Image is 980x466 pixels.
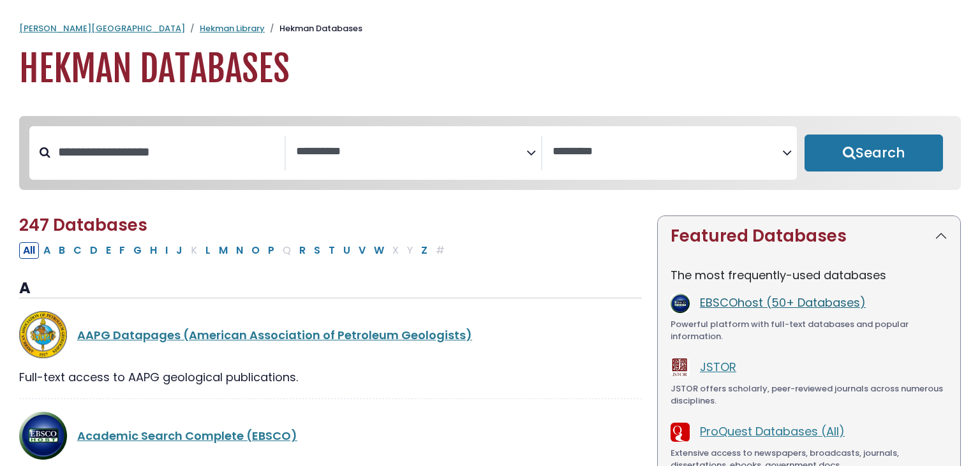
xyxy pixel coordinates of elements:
button: Filter Results I [161,242,172,259]
div: Alpha-list to filter by first letter of database name [19,242,450,258]
button: Filter Results G [130,242,145,259]
button: Featured Databases [658,216,960,256]
button: Filter Results E [102,242,115,259]
button: Filter Results V [355,242,369,259]
button: Filter Results N [232,242,247,259]
a: JSTOR [700,359,736,375]
button: Filter Results C [70,242,85,259]
textarea: Search [296,145,526,159]
a: Academic Search Complete (EBSCO) [77,428,297,444]
button: Filter Results P [264,242,278,259]
button: Filter Results O [248,242,264,259]
button: Filter Results F [115,242,129,259]
button: Filter Results W [370,242,388,259]
a: EBSCOhost (50+ Databases) [700,295,866,310]
button: Filter Results L [202,242,214,259]
textarea: Search [553,145,783,159]
h3: A [19,279,642,298]
nav: breadcrumb [19,22,961,35]
a: [PERSON_NAME][GEOGRAPHIC_DATA] [19,22,185,34]
button: Filter Results J [172,242,186,259]
a: AAPG Datapages (American Association of Petroleum Geologists) [77,327,472,343]
li: Hekman Databases [265,22,362,35]
a: ProQuest Databases (All) [700,423,845,439]
button: All [19,242,39,259]
button: Submit for Search Results [805,135,943,171]
span: 247 Databases [19,214,147,237]
button: Filter Results S [310,242,324,259]
button: Filter Results D [86,242,101,259]
a: Hekman Library [200,22,265,34]
button: Filter Results M [215,242,232,259]
nav: Search filters [19,116,961,190]
button: Filter Results U [339,242,354,259]
input: Search database by title or keyword [50,142,285,163]
button: Filter Results Z [417,242,431,259]
div: Powerful platform with full-text databases and popular information. [671,318,947,343]
h1: Hekman Databases [19,48,961,91]
div: JSTOR offers scholarly, peer-reviewed journals across numerous disciplines. [671,382,947,407]
button: Filter Results B [55,242,69,259]
button: Filter Results H [146,242,161,259]
button: Filter Results R [295,242,309,259]
div: Full-text access to AAPG geological publications. [19,368,642,386]
p: The most frequently-used databases [671,266,947,284]
button: Filter Results A [40,242,54,259]
button: Filter Results T [325,242,339,259]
